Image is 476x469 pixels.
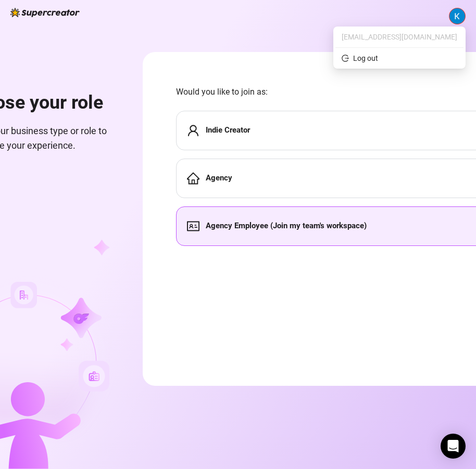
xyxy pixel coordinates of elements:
span: idcard [187,220,199,232]
div: Log out [353,53,378,64]
span: home [187,172,199,185]
strong: Agency [206,173,232,183]
img: logo [10,8,80,17]
img: ACg8ocKmkuVbh7p4-_p7jn4-8y56LC_q0unFlPp0nXGxfgATWvgGsg=s96-c [449,8,465,24]
span: user [187,124,199,137]
strong: Agency Employee (Join my team's workspace) [206,221,367,230]
strong: Indie Creator [206,125,250,135]
span: [EMAIL_ADDRESS][DOMAIN_NAME] [342,31,457,43]
span: logout [342,55,349,62]
div: Open Intercom Messenger [441,434,466,459]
